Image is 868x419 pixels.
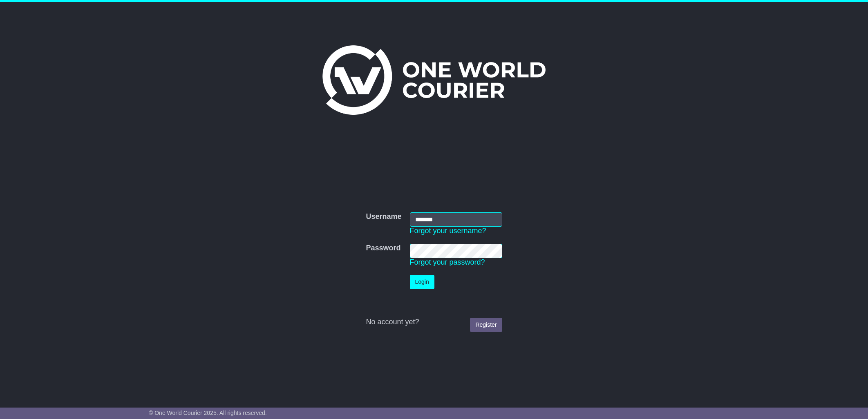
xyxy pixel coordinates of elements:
[322,45,546,115] img: One World
[366,318,502,327] div: No account yet?
[366,244,400,253] label: Password
[410,275,434,289] button: Login
[366,212,401,221] label: Username
[149,410,267,416] span: © One World Courier 2025. All rights reserved.
[410,258,485,266] a: Forgot your password?
[470,318,502,332] a: Register
[410,227,486,235] a: Forgot your username?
